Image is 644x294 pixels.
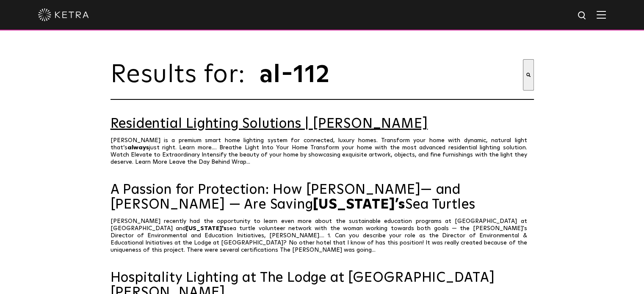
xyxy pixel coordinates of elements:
img: ketra-logo-2019-white [38,8,89,21]
img: Hamburger%20Nav.svg [597,11,606,19]
button: Search [523,59,534,91]
span: [US_STATE]’s [313,198,405,212]
p: [PERSON_NAME] recently had the opportunity to learn even more about the sustainable education pro... [111,218,534,254]
span: always [127,145,149,151]
img: search icon [577,11,588,21]
a: A Passion for Protection: How [PERSON_NAME]— and [PERSON_NAME] — Are Saving[US_STATE]’sSea Turtles [111,183,534,212]
p: [PERSON_NAME] is a premium smart home lighting system for connected, luxury homes. Transform your... [111,137,534,166]
span: Results for: [111,62,254,88]
span: [US_STATE]'s [186,225,227,231]
input: This is a search field with an auto-suggest feature attached. [259,59,523,91]
a: Residential Lighting Solutions | [PERSON_NAME] [111,117,534,132]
